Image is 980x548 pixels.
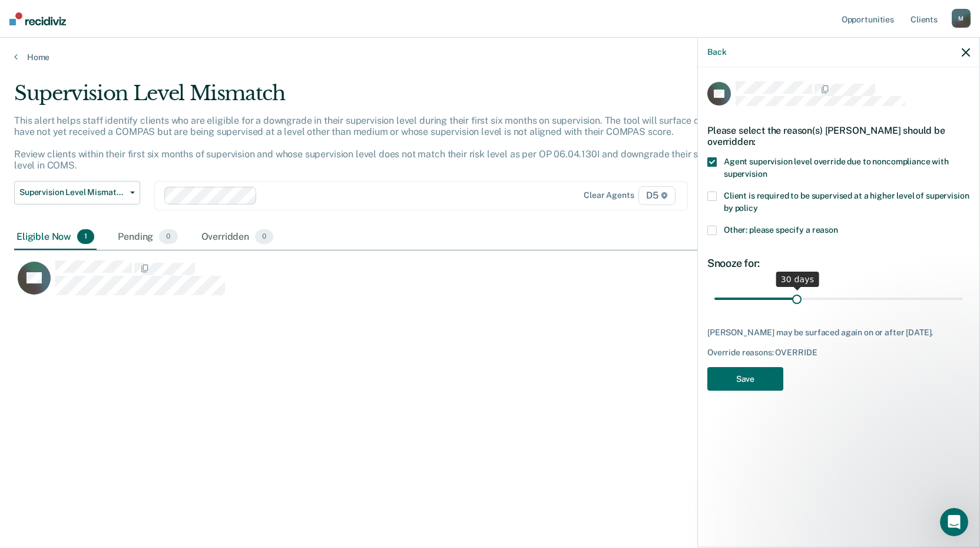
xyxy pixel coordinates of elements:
[14,225,97,250] div: Eligible Now
[707,115,970,157] div: Please select the reason(s) [PERSON_NAME] should be overridden:
[14,52,966,62] a: Home
[724,157,949,179] span: Agent supervision level override due to noncompliance with supervision
[940,508,968,536] iframe: Intercom live chat
[638,186,676,205] span: D5
[14,115,742,171] p: This alert helps staff identify clients who are eligible for a downgrade in their supervision lev...
[77,229,94,245] span: 1
[707,367,783,391] button: Save
[115,225,180,250] div: Pending
[14,260,847,307] div: CaseloadOpportunityCell-0837276
[776,272,819,287] div: 30 days
[14,81,749,115] div: Supervision Level Mismatch
[707,348,970,358] div: Override reasons: OVERRIDE
[159,229,177,245] span: 0
[584,190,634,200] div: Clear agents
[724,225,838,235] span: Other: please specify a reason
[707,257,970,270] div: Snooze for:
[952,9,971,28] div: M
[707,47,726,57] button: Back
[724,191,969,213] span: Client is required to be supervised at a higher level of supervision by policy
[199,225,276,250] div: Overridden
[255,229,273,245] span: 0
[707,328,970,338] div: [PERSON_NAME] may be surfaced again on or after [DATE].
[19,187,125,197] span: Supervision Level Mismatch
[9,12,66,25] img: Recidiviz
